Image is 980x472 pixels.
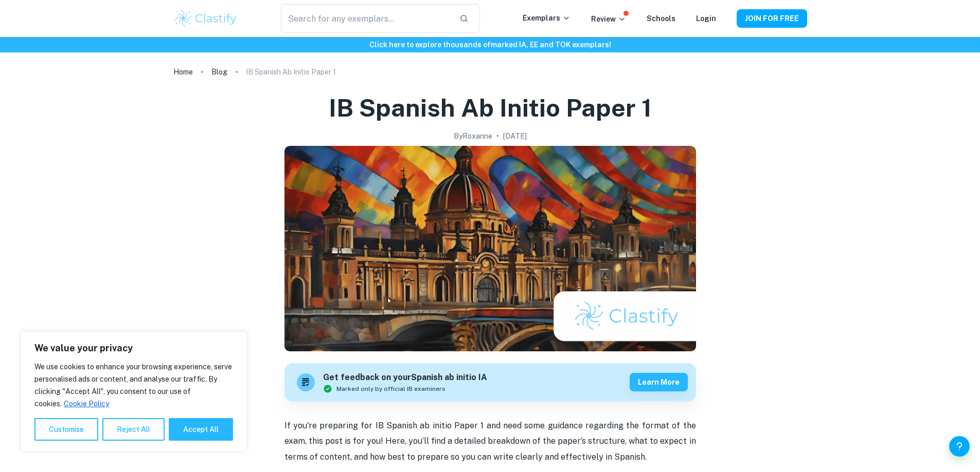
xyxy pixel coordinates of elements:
[281,4,451,33] input: Search for any exemplars...
[246,66,336,78] p: IB Spanish Ab Initio Paper 1
[949,436,970,457] button: Help and Feedback
[63,399,110,408] a: Cookie Policy
[102,418,165,441] button: Reject All
[211,65,227,79] a: Blog
[523,12,571,24] p: Exemplars
[34,361,233,410] p: We use cookies to enhance your browsing experience, serve personalised ads or content, and analys...
[173,8,239,29] img: Clastify logo
[284,418,696,465] p: If you're preparing for IB Spanish ab initio Paper 1 and need some guidance regarding the format ...
[34,418,98,441] button: Customise
[173,65,193,79] a: Home
[336,384,446,393] span: Marked only by official IB examiners
[591,13,626,25] p: Review
[329,91,652,124] h1: IB Spanish Ab Initio Paper 1
[454,130,492,142] h2: By Roxanne
[169,418,233,441] button: Accept All
[503,130,527,142] h2: [DATE]
[323,371,487,384] h6: Get feedback on your Spanish ab initio IA
[21,331,247,451] div: We value your privacy
[696,14,716,23] a: Login
[284,146,696,351] img: IB Spanish Ab Initio Paper 1 cover image
[630,373,688,391] button: Learn more
[34,342,233,354] p: We value your privacy
[284,363,696,402] a: Get feedback on yourSpanish ab initio IAMarked only by official IB examinersLearn more
[647,14,675,23] a: Schools
[737,9,807,28] button: JOIN FOR FREE
[2,39,978,50] h6: Click here to explore thousands of marked IA, EE and TOK exemplars !
[496,130,499,142] p: •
